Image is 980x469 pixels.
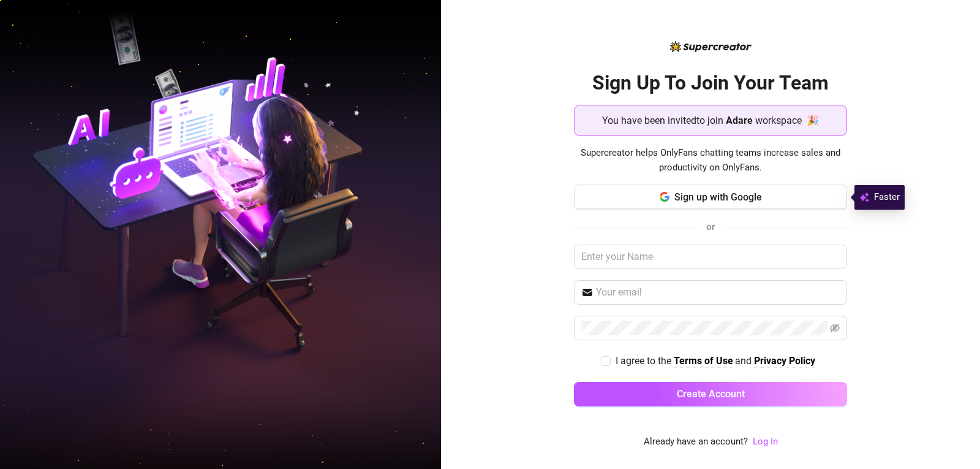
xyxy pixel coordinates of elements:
[726,115,753,126] strong: Adare
[674,355,733,368] a: Terms of Use
[874,190,900,205] span: Faster
[754,355,815,367] strong: Privacy Policy
[674,355,733,367] strong: Terms of Use
[755,113,819,128] span: workspace 🎉
[753,435,778,449] a: Log In
[859,190,869,205] img: svg%3e
[616,355,674,367] span: I agree to the
[670,41,752,52] img: logo-BBDzfeDw.svg
[830,323,840,333] span: eye-invisible
[753,436,778,447] a: Log In
[574,71,847,96] h2: Sign Up To Join Your Team
[674,191,762,203] span: Sign up with Google
[677,388,745,400] span: Create Account
[706,221,715,232] span: or
[574,185,847,209] button: Sign up with Google
[574,146,847,175] span: Supercreator helps OnlyFans chatting teams increase sales and productivity on OnlyFans.
[602,113,723,128] span: You have been invited to join
[574,245,847,269] input: Enter your Name
[754,355,815,368] a: Privacy Policy
[574,382,847,406] button: Create Account
[596,285,840,300] input: Your email
[735,355,754,367] span: and
[644,435,748,449] span: Already have an account?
